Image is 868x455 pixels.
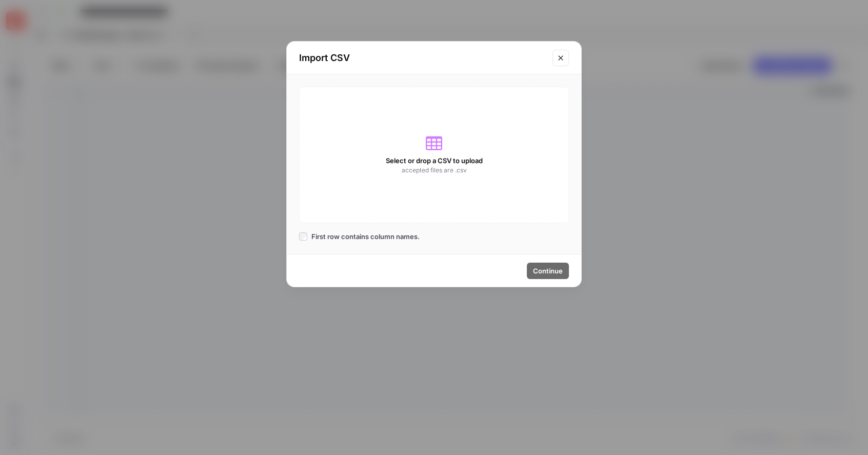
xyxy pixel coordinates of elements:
[311,231,420,242] span: First row contains column names.
[386,155,483,166] span: Select or drop a CSV to upload
[533,266,563,276] span: Continue
[299,51,546,65] h2: Import CSV
[527,263,569,279] button: Continue
[402,166,467,175] span: accepted files are .csv
[299,232,307,241] input: First row contains column names.
[553,50,569,66] button: Close modal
